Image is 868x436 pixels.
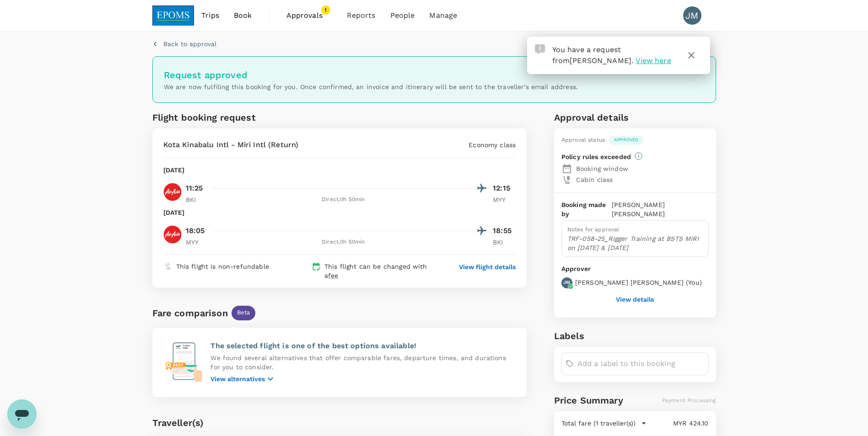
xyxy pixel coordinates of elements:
span: Book [234,10,252,21]
p: MYY [493,195,516,204]
p: Total fare (1 traveller(s)) [561,419,636,428]
p: Back to approval [163,39,216,48]
iframe: Button to launch messaging window [7,399,37,429]
div: JM [683,6,701,25]
p: 12:15 [493,183,516,194]
button: Back to approval [152,39,216,48]
div: Fare comparison [152,306,228,320]
div: Direct , 0h 50min [214,238,473,247]
h6: Price Summary [554,393,623,408]
p: JM [563,279,570,286]
span: Beta [232,308,256,317]
p: Kota Kinabalu Intl - Miri Intl (Return) [163,139,299,150]
span: Reports [347,10,376,21]
img: EPOMS SDN BHD [152,5,194,26]
span: People [390,10,415,21]
img: Approval Request [535,44,545,54]
p: TRF-058-25_Rigger Training at BSTS MIRI on [DATE] & [DATE] [567,234,703,252]
span: Approvals [286,10,332,21]
p: We are now fulfiling this booking for you. Once confirmed, an invoice and itinerary will be sent ... [164,82,705,91]
p: We found several alternatives that offer comparable fares, departure times, and durations for you... [210,353,516,372]
p: View alternatives [210,374,265,383]
p: [PERSON_NAME] [PERSON_NAME] ( You ) [575,278,702,287]
p: 18:55 [493,225,516,236]
p: Booking made by [561,200,612,218]
p: This flight can be changed with a [324,262,442,280]
p: Booking window [576,164,709,173]
h6: Labels [554,329,716,343]
img: AK [163,225,182,244]
button: View details [616,296,654,303]
p: MYY [186,238,209,247]
span: Notes for approval [567,226,620,233]
p: [DATE] [163,165,185,175]
p: Economy class [469,140,516,149]
button: View alternatives [210,373,276,384]
button: View flight details [459,262,516,271]
p: [PERSON_NAME] [PERSON_NAME] [612,200,709,218]
p: Approver [561,264,709,274]
img: AK [163,183,182,201]
p: 18:05 [186,225,205,236]
span: Trips [201,10,219,21]
p: MYR 424.10 [647,419,709,428]
p: Policy rules exceeded [561,152,631,161]
p: BKI [186,195,209,204]
span: View here [636,56,671,65]
p: This flight is non-refundable [176,262,269,271]
p: 11:25 [186,183,203,194]
div: Approval status [561,136,605,145]
div: Traveller(s) [152,415,527,430]
h6: Flight booking request [152,110,338,125]
p: Cabin class [576,175,709,184]
h6: Approval details [554,110,716,125]
span: Payment Processing [662,397,716,404]
div: Direct , 0h 50min [214,195,473,204]
span: 1 [321,5,330,15]
p: [DATE] [163,208,185,217]
span: fee [328,272,338,279]
span: Manage [429,10,457,21]
p: BKI [493,238,516,247]
button: Total fare (1 traveller(s)) [561,419,647,428]
p: The selected flight is one of the best options available! [210,340,516,351]
span: You have a request from . [552,45,634,65]
span: [PERSON_NAME] [570,56,631,65]
input: Add a label to this booking [577,356,705,371]
h6: Request approved [164,68,705,82]
span: Approved [609,137,644,143]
